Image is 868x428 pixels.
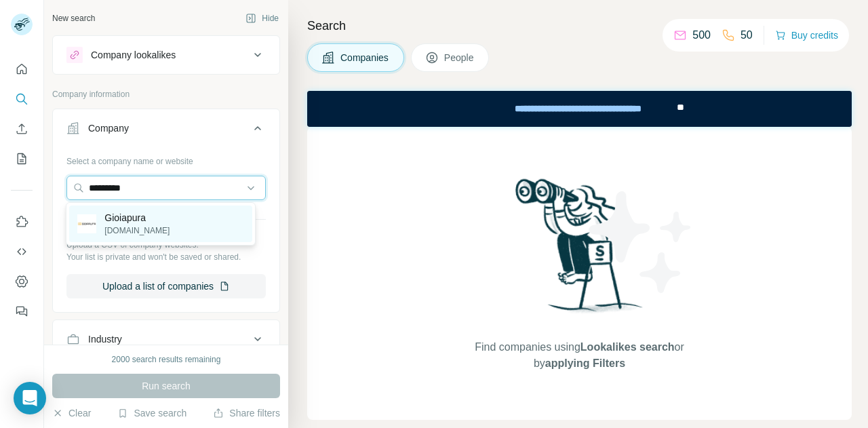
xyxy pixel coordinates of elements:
button: Upload a list of companies [66,274,266,298]
span: People [444,51,475,64]
p: Company information [52,88,280,100]
button: Clear [52,406,91,420]
h4: Search [307,16,852,35]
button: Quick start [11,57,33,81]
span: Companies [340,51,390,64]
button: Company lookalikes [53,39,279,71]
button: Buy credits [775,26,838,45]
button: My lists [11,147,33,171]
div: Select a company name or website [66,150,266,168]
div: Industry [88,332,122,346]
img: Surfe Illustration - Woman searching with binoculars [509,175,650,326]
button: Enrich CSV [11,117,33,141]
div: Company [88,121,129,135]
iframe: Banner [307,91,852,127]
div: 2000 search results remaining [112,353,221,366]
button: Hide [236,8,288,28]
button: Save search [117,406,186,420]
div: New search [52,12,95,24]
span: applying Filters [545,357,625,369]
p: [DOMAIN_NAME] [104,225,170,237]
span: Lookalikes search [580,341,675,353]
p: 500 [692,27,711,43]
button: Search [11,87,33,111]
button: Use Surfe on LinkedIn [11,210,33,234]
img: Surfe Illustration - Stars [580,181,702,303]
p: Your list is private and won't be saved or shared. [66,251,266,263]
div: Company lookalikes [91,48,176,62]
button: Use Surfe API [11,239,33,264]
p: 50 [741,27,753,43]
p: Gioiapura [104,211,170,225]
span: Find companies using or by [471,339,688,372]
button: Company [53,112,279,150]
div: Open Intercom Messenger [14,382,46,414]
button: Dashboard [11,269,33,294]
button: Feedback [11,299,33,324]
img: Gioiapura [77,214,96,233]
button: Share filters [213,406,280,420]
button: Industry [53,323,279,355]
